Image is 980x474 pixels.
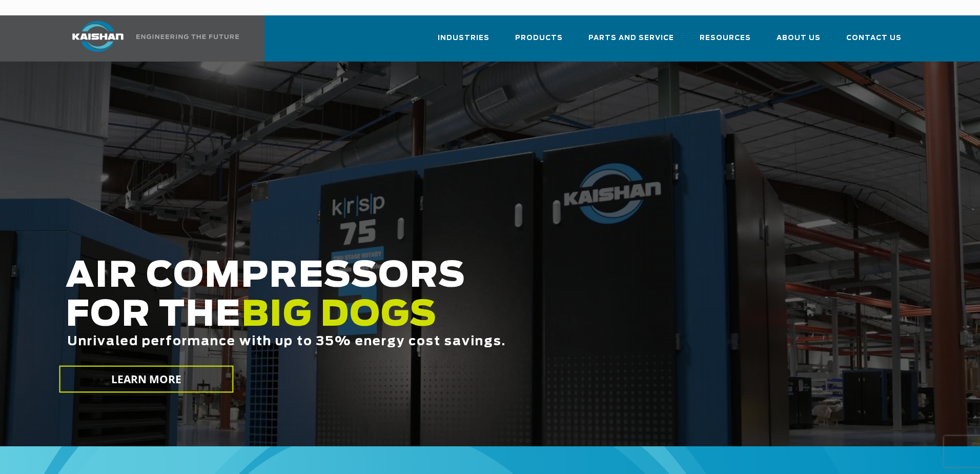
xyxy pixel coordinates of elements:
a: Resources [700,25,751,60]
img: kaishan logo [59,21,136,52]
a: Parts and Service [588,25,674,60]
span: Industries [438,32,489,44]
span: LEARN MORE [111,372,182,387]
h2: AIR COMPRESSORS FOR THE [66,257,771,381]
span: Unrivaled performance with up to 35% energy cost savings. [67,335,506,348]
a: Products [515,25,563,60]
img: Engineering the future [136,34,239,39]
span: Contact Us [846,32,902,44]
a: Contact Us [846,25,902,60]
span: Resources [700,32,751,44]
span: BIG DOGS [241,298,437,333]
span: Products [515,32,563,44]
a: Kaishan USA [59,15,241,62]
span: Parts and Service [588,32,674,44]
span: About Us [777,32,821,44]
a: About Us [777,25,821,60]
a: Industries [438,25,489,60]
a: LEARN MORE [59,366,234,393]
